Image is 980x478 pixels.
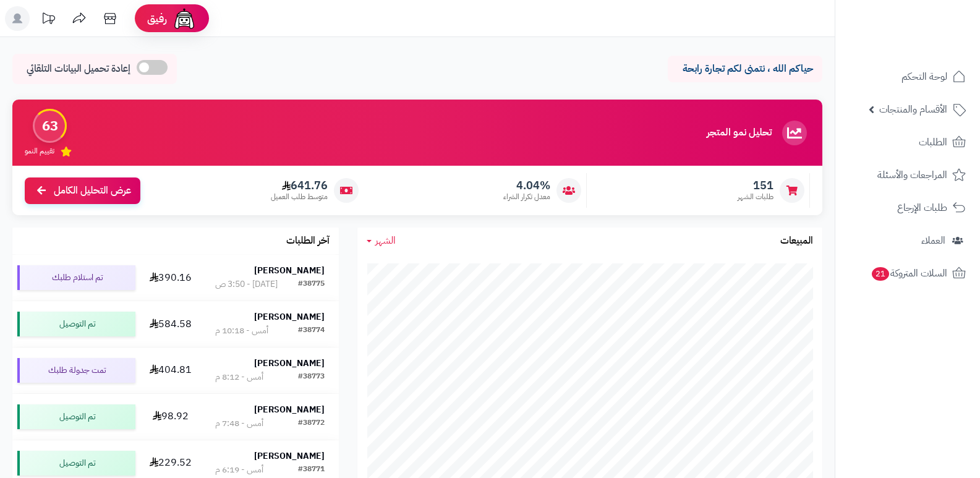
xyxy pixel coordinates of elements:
span: الشهر [375,233,396,248]
strong: [PERSON_NAME] [254,450,325,463]
span: طلبات الإرجاع [897,199,947,216]
a: المراجعات والأسئلة [843,160,973,190]
td: 404.81 [140,348,202,393]
h3: تحليل نمو المتجر [707,127,772,139]
a: طلبات الإرجاع [843,193,973,223]
p: حياكم الله ، نتمنى لكم تجارة رابحة [677,62,813,76]
div: #38774 [298,325,325,337]
span: طلبات الشهر [738,192,773,202]
td: 98.92 [140,394,202,440]
span: تقييم النمو [25,146,54,156]
a: عرض التحليل الكامل [25,177,140,204]
div: أمس - 8:12 م [215,371,263,383]
span: الطلبات [919,134,947,151]
strong: [PERSON_NAME] [254,264,325,277]
strong: [PERSON_NAME] [254,357,325,370]
td: 390.16 [140,255,202,301]
div: تمت جدولة طلبك [17,358,135,383]
span: عرض التحليل الكامل [54,184,131,198]
span: السلات المتروكة [871,265,947,282]
div: تم التوصيل [17,404,135,429]
div: #38775 [298,278,325,291]
span: لوحة التحكم [901,68,947,85]
div: تم التوصيل [17,312,135,336]
a: لوحة التحكم [843,62,973,92]
strong: [PERSON_NAME] [254,310,325,323]
span: معدل تكرار الشراء [503,192,550,202]
div: أمس - 10:18 م [215,325,268,337]
div: أمس - 7:48 م [215,417,263,430]
a: السلات المتروكة21 [843,258,973,288]
span: 151 [738,179,773,192]
span: رفيق [147,11,167,26]
img: ai-face.png [172,6,197,31]
div: #38772 [298,417,325,430]
span: 641.76 [271,179,328,192]
span: متوسط طلب العميل [271,192,328,202]
span: 21 [872,267,889,281]
a: الطلبات [843,127,973,157]
a: تحديثات المنصة [33,6,64,34]
span: المراجعات والأسئلة [877,166,947,184]
div: #38771 [298,464,325,476]
span: الأقسام والمنتجات [879,101,947,118]
div: #38773 [298,371,325,383]
div: [DATE] - 3:50 ص [215,278,278,291]
div: تم استلام طلبك [17,265,135,290]
div: تم التوصيل [17,451,135,476]
a: الشهر [367,234,396,248]
a: العملاء [843,226,973,255]
div: أمس - 6:19 م [215,464,263,476]
td: 584.58 [140,301,202,347]
span: 4.04% [503,179,550,192]
h3: المبيعات [780,236,813,247]
span: العملاء [921,232,945,249]
strong: [PERSON_NAME] [254,403,325,416]
h3: آخر الطلبات [286,236,330,247]
span: إعادة تحميل البيانات التلقائي [27,62,130,76]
